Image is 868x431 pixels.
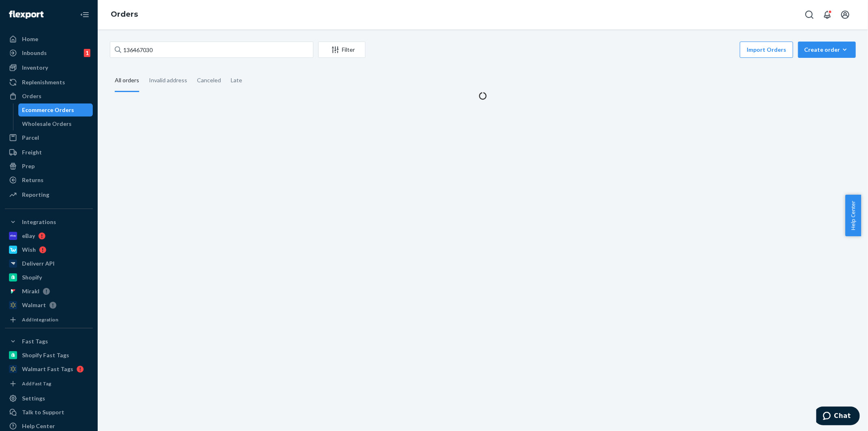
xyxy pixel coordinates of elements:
a: Walmart Fast Tags [5,363,93,376]
input: Search orders [110,42,313,58]
div: Freight [22,148,42,156]
ol: breadcrumbs [104,3,144,26]
a: Shopify Fast Tags [5,349,93,362]
div: Talk to Support [22,408,64,416]
button: Talk to Support [5,406,93,419]
a: Ecommerce Orders [18,103,93,117]
button: Open Search Box [801,7,818,23]
button: Help Center [845,195,861,236]
a: Walmart [5,299,93,312]
div: Settings [22,394,45,402]
a: Inbounds1 [5,46,93,59]
div: Integrations [22,218,56,226]
button: Integrations [5,215,93,229]
a: Shopify [5,271,93,284]
button: Create order [798,42,856,58]
div: Inventory [22,64,48,72]
div: Walmart Fast Tags [22,365,73,373]
div: Reporting [22,191,49,199]
a: Replenishments [5,76,93,89]
a: Prep [5,160,93,173]
a: Home [5,33,93,46]
div: Fast Tags [22,337,48,345]
a: Wholesale Orders [18,117,93,130]
div: Returns [22,176,44,184]
div: Mirakl [22,287,39,295]
a: Freight [5,146,93,159]
a: Inventory [5,61,93,74]
div: Deliverr API [22,259,55,268]
a: Returns [5,174,93,187]
div: 1 [84,49,90,57]
a: Orders [111,10,138,19]
div: Parcel [22,134,39,142]
div: Shopify [22,273,42,281]
img: Flexport logo [9,11,44,19]
iframe: Opens a widget where you can chat to one of our agents [816,407,860,427]
div: Help Center [22,422,55,430]
div: Orders [22,92,42,100]
div: Wholesale Orders [22,120,72,128]
button: Open notifications [819,7,835,23]
a: eBay [5,229,93,242]
div: Add Integration [22,316,58,323]
div: Replenishments [22,78,65,86]
a: Orders [5,90,93,103]
button: Open account menu [837,7,853,23]
div: Canceled [197,70,221,91]
div: Home [22,35,38,43]
div: Inbounds [22,49,47,57]
div: Filter [319,46,365,54]
div: Create order [804,46,850,54]
button: Filter [318,42,365,58]
div: Ecommerce Orders [22,106,74,114]
button: Fast Tags [5,335,93,348]
a: Parcel [5,131,93,144]
button: Import Orders [740,42,793,58]
a: Deliverr API [5,257,93,270]
div: All orders [115,70,139,92]
div: Wish [22,246,36,254]
div: eBay [22,232,35,240]
a: Add Fast Tag [5,379,93,389]
a: Mirakl [5,285,93,298]
div: Add Fast Tag [22,380,51,387]
div: Shopify Fast Tags [22,351,69,359]
div: Prep [22,162,35,170]
a: Wish [5,243,93,256]
a: Add Integration [5,315,93,325]
a: Settings [5,392,93,405]
div: Invalid address [149,70,187,91]
div: Walmart [22,301,46,309]
div: Late [231,70,242,91]
a: Reporting [5,188,93,201]
button: Close Navigation [77,7,93,23]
